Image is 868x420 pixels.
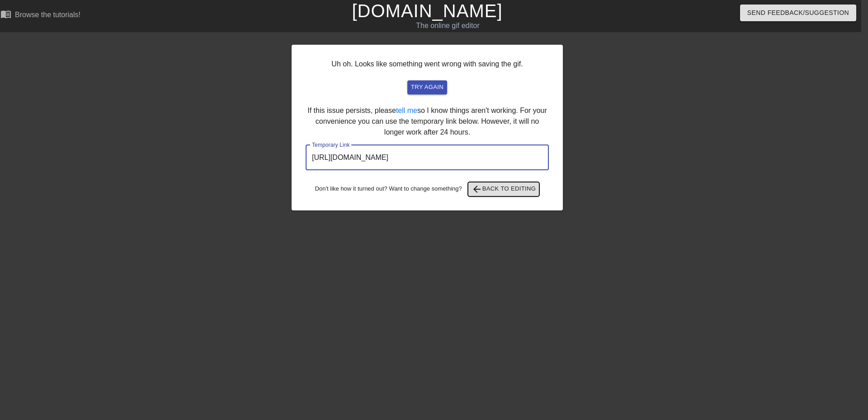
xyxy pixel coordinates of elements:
button: try again [407,80,447,94]
div: Uh oh. Looks like something went wrong with saving the gif. If this issue persists, please so I k... [292,45,563,210]
a: [DOMAIN_NAME] [352,1,502,21]
input: bare [306,145,549,170]
a: tell me [396,107,417,114]
span: menu_book [0,9,11,19]
a: Browse the tutorials! [0,9,80,23]
button: Back to Editing [468,182,540,196]
span: Send Feedback/Suggestion [747,7,849,19]
div: The online gif editor [287,20,609,31]
span: try again [411,82,443,93]
span: Back to Editing [472,184,536,195]
div: Don't like how it turned out? Want to change something? [306,182,549,196]
span: arrow_back [472,184,482,195]
div: Browse the tutorials! [15,11,80,19]
button: Send Feedback/Suggestion [740,5,856,21]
